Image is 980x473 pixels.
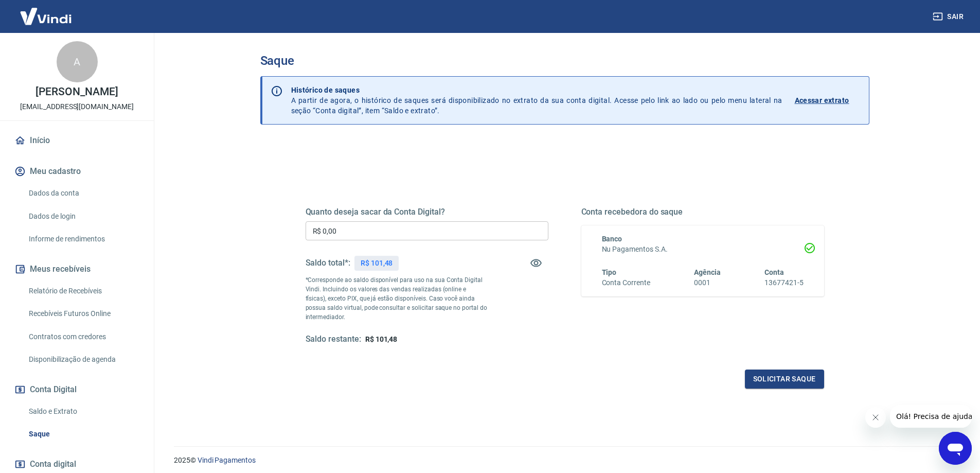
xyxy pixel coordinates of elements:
iframe: Close message [865,407,886,428]
span: Conta [764,268,784,276]
a: Relatório de Recebíveis [25,281,141,302]
p: R$ 101,48 [361,258,393,269]
span: Tipo [602,268,617,276]
iframe: Button to launch messaging window [939,432,972,465]
h6: 0001 [694,277,721,288]
p: Acessar extrato [795,95,849,106]
button: Meu cadastro [12,160,141,183]
a: Informe de rendimentos [25,229,141,250]
span: R$ 101,48 [365,335,398,343]
h5: Conta recebedora do saque [581,207,824,217]
span: Agência [694,268,721,276]
a: Recebíveis Futuros Online [25,303,141,324]
p: [EMAIL_ADDRESS][DOMAIN_NAME] [20,101,134,112]
h6: Conta Corrente [602,277,650,288]
p: A partir de agora, o histórico de saques será disponibilizado no extrato da sua conta digital. Ac... [291,85,782,116]
p: [PERSON_NAME] [35,86,118,97]
h5: Saldo restante: [306,334,361,345]
button: Meus recebíveis [12,258,141,281]
a: Acessar extrato [795,85,861,116]
a: Saldo e Extrato [25,401,141,422]
span: Conta digital [30,457,76,471]
a: Dados da conta [25,183,141,204]
span: Olá! Precisa de ajuda? [6,7,86,15]
h5: Quanto deseja sacar da Conta Digital? [306,207,548,217]
button: Conta Digital [12,378,141,401]
img: Vindi [12,1,79,32]
a: Vindi Pagamentos [198,456,256,464]
a: Disponibilização de agenda [25,349,141,370]
p: 2025 © [174,455,955,466]
p: *Corresponde ao saldo disponível para uso na sua Conta Digital Vindi. Incluindo os valores das ve... [306,275,488,322]
h6: 13677421-5 [764,277,804,288]
h6: Nu Pagamentos S.A. [602,244,804,255]
a: Dados de login [25,206,141,227]
iframe: Message from company [890,405,972,428]
h5: Saldo total*: [306,258,350,268]
a: Início [12,129,141,152]
a: Saque [25,424,141,445]
h3: Saque [260,54,869,68]
p: Histórico de saques [291,85,782,95]
button: Solicitar saque [745,370,824,389]
span: Banco [602,235,622,243]
div: A [57,41,98,82]
button: Sair [931,7,968,26]
a: Contratos com credores [25,326,141,347]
